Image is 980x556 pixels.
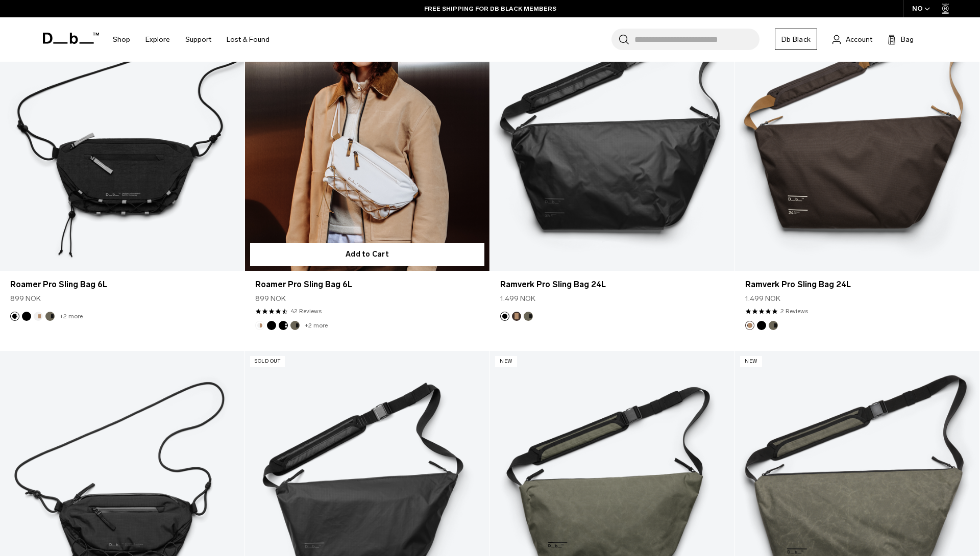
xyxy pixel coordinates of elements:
[22,312,31,321] button: Black Out
[45,312,55,321] button: Forest Green
[10,279,234,291] a: Roamer Pro Sling Bag 6L
[495,356,517,367] p: New
[267,321,276,330] button: Black Out
[888,33,914,45] button: Bag
[500,312,509,321] button: Black Out
[105,17,277,62] nav: Main Navigation
[185,21,211,58] a: Support
[10,312,19,321] button: Charcoal Grey
[740,356,762,367] p: New
[832,33,872,45] a: Account
[279,321,288,330] button: Charcoal Grey
[255,293,286,304] span: 899 NOK
[113,21,130,58] a: Shop
[255,321,264,330] button: Oatmilk
[305,322,328,329] a: +2 more
[255,279,479,291] a: Roamer Pro Sling Bag 6L
[745,293,780,304] span: 1.499 NOK
[745,321,754,330] button: Espresso
[775,29,817,50] a: Db Black
[424,4,556,13] a: FREE SHIPPING FOR DB BLACK MEMBERS
[846,34,872,45] span: Account
[500,279,724,291] a: Ramverk Pro Sling Bag 24L
[745,279,969,291] a: Ramverk Pro Sling Bag 24L
[500,293,535,304] span: 1.499 NOK
[757,321,766,330] button: Black Out
[290,307,322,316] a: 42 reviews
[290,321,300,330] button: Forest Green
[769,321,778,330] button: Forest Green
[901,34,914,45] span: Bag
[60,313,83,320] a: +2 more
[227,21,269,58] a: Lost & Found
[780,307,808,316] a: 2 reviews
[145,21,170,58] a: Explore
[34,312,43,321] button: Oatmilk
[524,312,533,321] button: Forest Green
[250,243,484,266] button: Add to Cart
[512,312,521,321] button: Espresso
[250,356,285,367] p: Sold Out
[10,293,41,304] span: 899 NOK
